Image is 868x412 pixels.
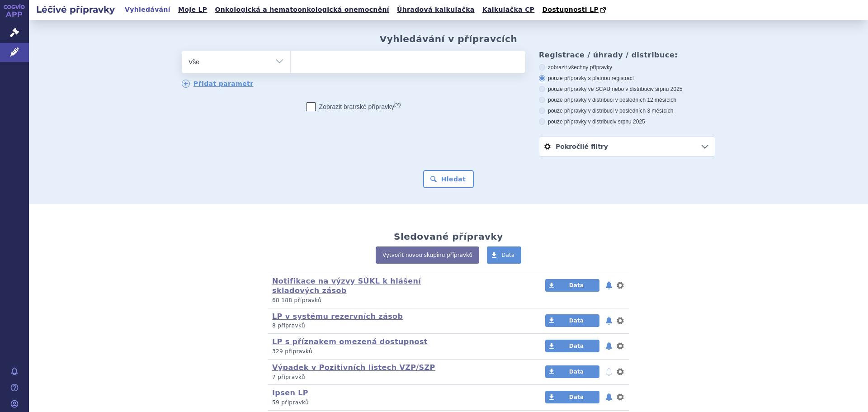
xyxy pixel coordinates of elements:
label: pouze přípravky ve SCAU nebo v distribuci [539,85,715,93]
a: LP s příznakem omezená dostupnost [272,337,428,346]
a: Dostupnosti LP [539,4,610,16]
a: Notifikace na výzvy SÚKL k hlášení skladových zásob [272,277,421,295]
span: 329 přípravků [272,348,312,355]
a: Pokročilé filtry [539,137,715,156]
button: nastavení [616,315,625,326]
a: Vytvořit novou skupinu přípravků [376,246,479,264]
span: 7 přípravků [272,374,305,380]
h3: Registrace / úhrady / distribuce: [539,51,715,59]
label: pouze přípravky s platnou registrací [539,75,715,82]
span: 8 přípravků [272,322,305,329]
a: Data [545,314,599,327]
h2: Vyhledávání v přípravcích [380,33,518,44]
a: Data [545,391,599,403]
button: notifikace [604,366,613,377]
label: zobrazit všechny přípravky [539,64,715,71]
a: Data [545,365,599,378]
span: v srpnu 2025 [651,86,682,92]
a: Vyhledávání [122,4,173,16]
button: nastavení [616,280,625,291]
button: nastavení [616,341,625,351]
span: Data [569,282,584,289]
span: Data [569,343,584,349]
a: Moje LP [175,4,210,16]
a: Přidat parametr [182,80,254,88]
a: Onkologická a hematoonkologická onemocnění [212,4,392,16]
button: notifikace [604,315,613,326]
abbr: (?) [394,102,401,108]
span: 59 přípravků [272,399,309,406]
a: Data [545,340,599,352]
span: Data [501,252,514,258]
h2: Sledované přípravky [394,231,503,242]
span: Dostupnosti LP [542,6,599,13]
a: Výpadek v Pozitivních listech VZP/SZP [272,363,435,372]
label: pouze přípravky v distribuci v posledních 3 měsících [539,107,715,114]
a: Data [545,279,599,292]
h2: Léčivé přípravky [29,3,122,16]
button: nastavení [616,366,625,377]
a: Data [487,246,521,264]
button: notifikace [604,280,613,291]
a: Kalkulačka CP [480,4,538,16]
span: v srpnu 2025 [613,118,645,125]
button: notifikace [604,392,613,403]
a: LP v systému rezervních zásob [272,312,403,321]
span: 68 188 přípravků [272,297,321,303]
label: Zobrazit bratrské přípravky [307,102,401,111]
span: Data [569,394,584,400]
button: nastavení [616,392,625,403]
a: Úhradová kalkulačka [394,4,477,16]
span: Data [569,317,584,324]
label: pouze přípravky v distribuci [539,118,715,125]
span: Data [569,369,584,375]
a: Ipsen LP [272,388,308,397]
label: pouze přípravky v distribuci v posledních 12 měsících [539,96,715,104]
button: notifikace [604,341,613,351]
button: Hledat [423,170,474,188]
